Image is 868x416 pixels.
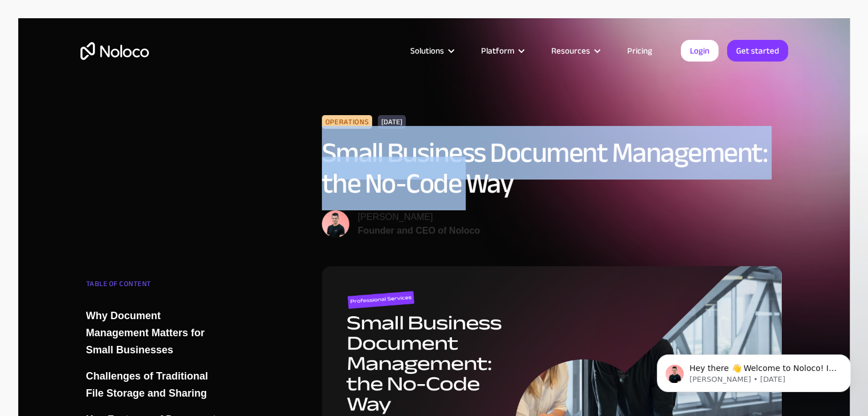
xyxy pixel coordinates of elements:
[322,137,782,199] h1: Small Business Document Management: the No-Code Way
[86,368,224,402] a: Challenges of Traditional File Storage and Sharing
[537,43,613,58] div: Resources
[358,210,480,224] div: [PERSON_NAME]
[727,40,788,62] a: Get started
[86,307,224,358] a: Why Document Management Matters for Small Businesses
[467,43,537,58] div: Platform
[322,115,372,129] div: Operations
[551,43,590,58] div: Resources
[358,224,480,238] div: Founder and CEO of Noloco
[396,43,467,58] div: Solutions
[378,115,406,129] div: [DATE]
[640,331,868,410] iframe: Intercom notifications message
[613,43,667,58] a: Pricing
[681,40,718,62] a: Login
[410,43,444,58] div: Solutions
[80,42,149,60] a: home
[86,275,224,298] div: TABLE OF CONTENT
[481,43,514,58] div: Platform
